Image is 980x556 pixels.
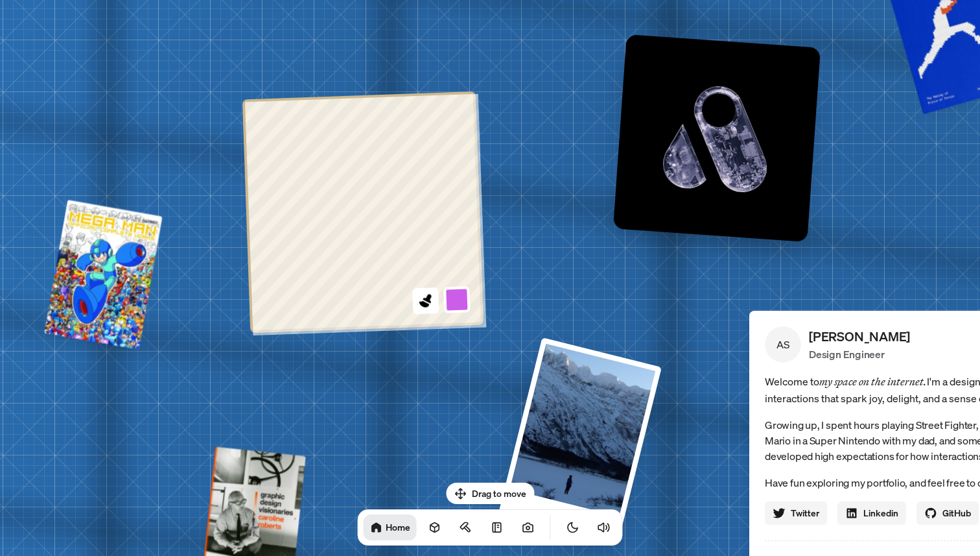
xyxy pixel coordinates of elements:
a: Home [364,514,417,540]
span: GitHub [942,506,971,520]
a: GitHub [916,502,979,525]
img: Logo variation 1 [613,34,821,241]
span: Linkedin [863,506,898,520]
p: [PERSON_NAME] [809,327,910,346]
a: Linkedin [837,502,906,525]
a: Twitter [765,502,827,525]
button: Toggle Theme [560,514,586,540]
button: Toggle Audio [591,514,617,540]
h1: Home [386,521,410,533]
span: Twitter [791,506,819,520]
em: my space on the internet. [819,375,927,388]
span: AS [765,326,801,363]
p: Design Engineer [809,346,910,362]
